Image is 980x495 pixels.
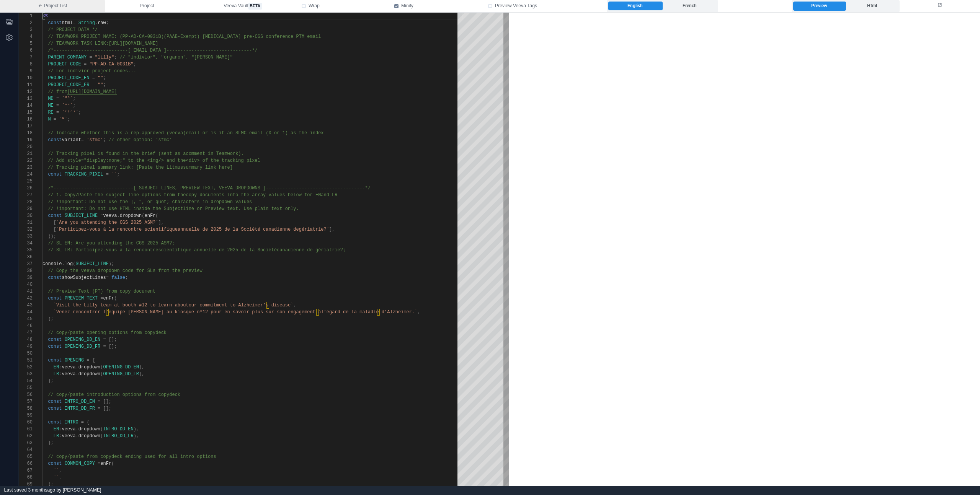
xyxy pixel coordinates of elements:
span: // 1. Copy/Paste the subject line options from the [48,192,186,198]
div: 18 [19,130,33,137]
div: 42 [19,295,33,302]
span: OPENING_DD_EN [103,365,139,370]
span: ; [103,75,106,81]
div: 69 [19,481,33,488]
label: Html [846,2,898,11]
span: [URL][DOMAIN_NAME] [109,41,158,46]
div: 32 [19,226,33,233]
span: Project [140,3,154,10]
span: { [87,420,89,425]
div: 31 [19,219,33,226]
span: = [98,461,100,466]
span: = [106,275,109,280]
span: . [75,433,78,439]
div: 34 [19,240,33,247]
label: Preview [793,2,846,11]
span: SUBJECT_LINE [75,261,108,267]
div: 13 [19,95,33,102]
div: 38 [19,267,33,274]
div: 9 [19,68,33,75]
span: const [48,172,62,177]
span: ), [139,371,144,377]
span: : [59,371,62,377]
div: 49 [19,343,33,350]
div: 57 [19,398,33,405]
div: 16 [19,116,33,123]
span: : [59,365,62,370]
span: const [48,358,62,363]
span: ( [100,427,103,432]
span: ; [103,82,106,88]
span: /* PROJECT DATA */ [48,27,98,33]
span: scientifique annuelle de 2025 de la Société [158,247,277,253]
span: // TEAMWORK PROJECT NAME: (PP-AD-CA-0031B)(PAAB-Ex [48,34,186,39]
span: . [62,261,64,267]
span: l’égard de la maladie d’Alzheimer.` [321,309,417,315]
div: 2 [19,20,33,26]
span: veeva [62,433,75,439]
span: ; [106,20,109,26]
span: tro options [186,454,216,459]
span: ; [73,96,75,101]
span: PROJECT_CODE_EN [48,75,89,81]
span: RE [48,110,53,115]
span: [ [54,227,56,232]
span: INTRO_DD_EN [65,399,95,404]
span: []; [103,399,111,404]
span: INTRO_DD_FR [103,433,133,439]
span: MD [48,96,53,101]
span: // SL FR: Participez-vous à la rencontre [48,247,158,253]
span: canadienne de gériatrie?; [277,247,346,253]
span: INTRO [65,420,78,425]
span: FR [54,433,59,439]
span: }; [48,440,53,446]
div: 3 [19,26,33,33]
div: 67 [19,467,33,474]
div: 11 [19,81,33,88]
span: dropdown [120,213,142,218]
span: ; [78,110,81,115]
div: 12 [19,88,33,95]
span: // copy/paste from copydeck ending used for all in [48,454,186,459]
span: // copy/paste introduction options from copydeck [48,392,180,397]
div: 20 [19,143,33,150]
span: const [48,399,62,404]
span: // !important: Do not use HTML inside the Subject [48,206,183,212]
span: []; [109,344,117,349]
span: raw [98,20,106,26]
span: ], [158,220,163,225]
div: 51 [19,357,33,364]
span: enFr [103,296,114,301]
div: 63 [19,440,33,446]
span: `` [111,172,117,177]
span: FR [54,371,59,377]
div: 25 [19,178,33,185]
span: { [92,358,95,363]
span: // Indicate whether this is a rep-approved (veeva) [48,130,186,136]
span: ), [134,427,139,432]
span: `Visit the Lilly team at booth #12 to learn about [54,303,189,308]
span: []; [103,406,111,411]
span: ); [48,482,53,487]
div: 14 [19,102,33,109]
textarea: Editor content;Press Alt+F1 for Accessibility Options. [42,13,43,20]
span: and FR [321,192,337,198]
div: 28 [19,199,33,205]
span: dropdown [78,371,101,377]
span: // Add style="display:none;" to the <img/> and the [48,158,186,163]
span: variant [62,137,81,143]
div: 39 [19,274,33,281]
div: 47 [19,329,33,336]
span: // !important: Do not use the |, ", or quot; chara [48,199,186,205]
span: const [48,296,62,301]
span: `Are you attending the CGS 2025 ASM?` [56,220,158,225]
span: // Tracking pixel is found in the brief (sent as a [48,151,186,156]
label: English [608,2,662,11]
div: 22 [19,157,33,164]
span: false [111,275,125,280]
span: 12 pour en savoir plus sur son engagement à [203,309,321,315]
div: 33 [19,233,33,240]
span: = [92,82,95,88]
span: OPENING_DD_FR [103,371,139,377]
span: = [98,406,100,411]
